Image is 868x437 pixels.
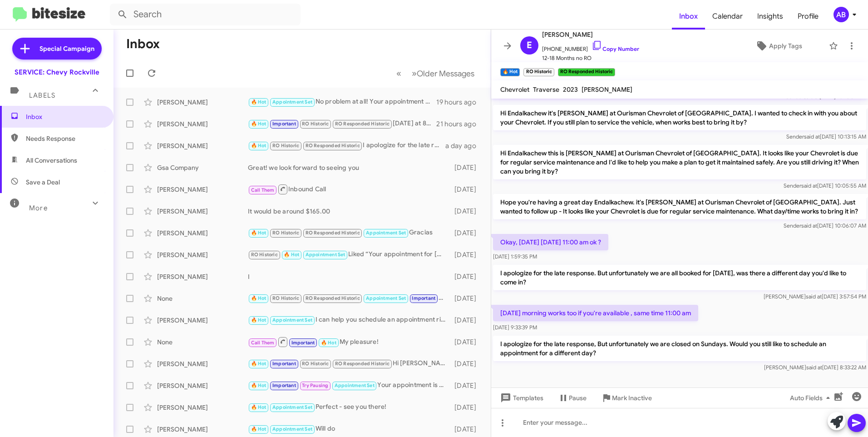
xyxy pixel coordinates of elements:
div: Gracias [248,228,450,238]
div: [PERSON_NAME] [157,272,248,281]
span: Appointment Set [366,295,406,301]
h1: Inbox [126,37,160,51]
span: Special Campaign [39,44,94,53]
div: 19 hours ago [436,98,483,107]
div: Hi [PERSON_NAME], not sure if your records are updated, I was just there in [DATE] for the servic... [248,358,450,369]
span: Appointment Set [335,382,375,388]
span: said at [806,364,822,371]
span: said at [806,293,822,300]
div: [PERSON_NAME] [157,381,248,390]
div: Liked “Your appointment for [DATE] 11:00 is all set. See you then!” [248,249,450,260]
span: Mark Inactive [612,390,652,406]
div: [DATE] [450,425,483,434]
span: Appointment Set [272,99,312,105]
div: [DATE] [450,272,483,281]
p: [DATE] morning works too if you're available , same time 11:00 am [493,305,698,321]
span: Appointment Set [366,230,406,236]
div: a day ago [445,141,483,150]
span: 🔥 Hot [251,317,266,323]
div: [PERSON_NAME] [157,141,248,150]
span: 12-18 Months no RO [542,54,639,63]
div: [PERSON_NAME] [157,359,248,368]
span: Inbox [26,112,103,121]
div: [PERSON_NAME] [157,98,248,107]
small: RO Historic [523,68,554,76]
div: [PERSON_NAME] [157,403,248,412]
div: [DATE] [450,381,483,390]
div: [DATE] [450,163,483,172]
span: Labels [29,91,55,99]
span: « [396,68,401,79]
div: None [157,338,248,347]
span: Needs Response [26,134,103,143]
span: Apply Tags [769,38,802,54]
span: RO Historic [302,361,329,367]
span: RO Responded Historic [335,121,390,127]
span: Calendar [705,3,750,30]
div: Inbound Call [248,184,450,195]
span: said at [804,133,820,140]
span: RO Historic [272,143,299,149]
p: I apologize for the late response, But unfortunately we are closed on Sundays. Would you still li... [493,336,866,361]
span: All Conversations [26,156,77,165]
div: I can help you schedule an appointment right here, Or you can call us at [PHONE_NUMBER] [248,315,450,325]
small: 🔥 Hot [500,68,520,76]
p: Hi Endalkachew it's [PERSON_NAME] at Ourisman Chevrolet of [GEOGRAPHIC_DATA]. I wanted to check i... [493,105,866,130]
div: [DATE] [450,185,483,194]
span: Sender [DATE] 10:06:07 AM [784,222,866,229]
span: RO Historic [272,230,299,236]
span: [PERSON_NAME] [542,29,639,40]
div: Will do [248,424,450,434]
span: 🔥 Hot [251,99,266,105]
div: Perfect - see you there! [248,402,450,412]
div: [DATE] [450,228,483,238]
span: Sender [DATE] 10:13:15 AM [786,133,866,140]
span: Pause [569,390,587,406]
span: RO Responded Historic [306,230,360,236]
span: 🔥 Hot [251,382,266,388]
div: [PERSON_NAME] [157,425,248,434]
span: Appointment Set [306,252,345,258]
button: AB [826,7,858,22]
span: Appointment Set [272,426,312,432]
span: RO Responded Historic [306,143,360,149]
span: 🔥 Hot [284,252,299,258]
span: Auto Fields [790,390,833,406]
div: [DATE] [450,316,483,325]
small: RO Responded Historic [558,68,615,76]
div: None [157,294,248,303]
a: Profile [790,3,826,30]
span: Important [291,340,315,346]
span: Call Them [251,340,275,346]
span: Important [272,361,296,367]
span: RO Historic [272,295,299,301]
p: I apologize for the late response. But unfortunately we are all booked for [DATE], was there a di... [493,265,866,290]
a: Copy Number [592,45,639,52]
span: Important [412,295,435,301]
span: Chevrolet [500,85,529,94]
span: said at [801,182,817,189]
span: RO Historic [251,252,278,258]
p: Hope you're having a great day Endalkachew. it's [PERSON_NAME] at Ourisman Chevrolet of [GEOGRAPH... [493,194,866,219]
span: RO Responded Historic [335,361,390,367]
span: Sender [DATE] 10:05:55 AM [784,182,866,189]
button: Previous [391,64,407,83]
span: More [29,204,48,212]
span: RO Historic [302,121,329,127]
span: 🔥 Hot [251,426,266,432]
div: SERVICE: Chevy Rockville [15,68,99,77]
div: Great! we look forward to seeing you [248,163,450,172]
a: Special Campaign [12,38,102,60]
span: 🔥 Hot [251,143,266,149]
span: Inbox [672,3,705,30]
div: [PERSON_NAME] [157,250,248,259]
nav: Page navigation example [391,64,480,83]
span: Important [272,382,296,388]
span: [PERSON_NAME] [DATE] 3:57:54 PM [764,293,866,300]
div: [DATE] [450,294,483,303]
div: Your appointment is scheduled for [DATE] at 8 am for an oil change and tire rotation. Thank you! [248,380,450,391]
div: [PERSON_NAME] [157,316,248,325]
div: [DATE] [450,403,483,412]
span: 🔥 Hot [251,404,266,410]
div: My pleasure! [248,293,450,303]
